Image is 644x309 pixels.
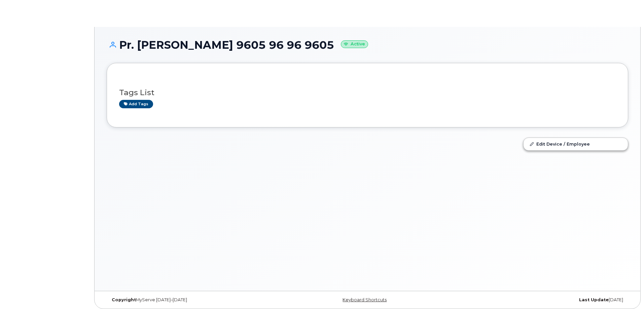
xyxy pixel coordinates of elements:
h3: Tags List [119,88,616,97]
small: Active [341,40,368,48]
div: [DATE] [454,297,628,303]
a: Edit Device / Employee [524,138,628,150]
div: MyServe [DATE]–[DATE] [107,297,281,303]
strong: Last Update [579,297,609,302]
strong: Copyright [112,297,136,302]
a: Keyboard Shortcuts [343,297,387,302]
a: Add tags [119,100,153,108]
h1: Pr. [PERSON_NAME] 9605 96 96 9605 [107,39,628,51]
